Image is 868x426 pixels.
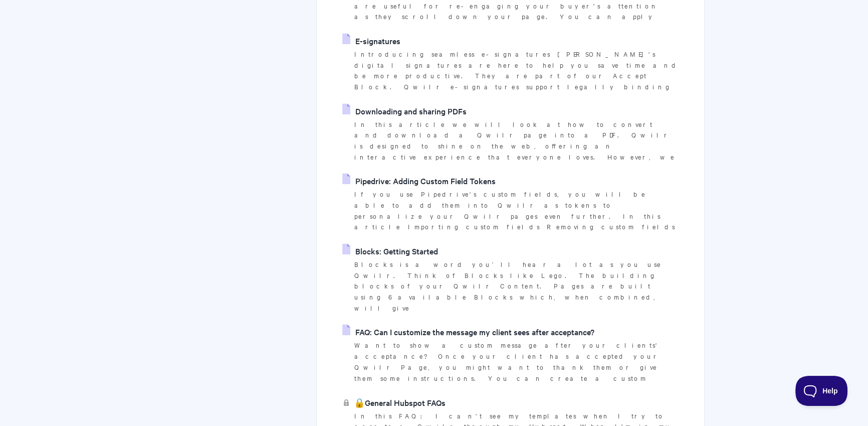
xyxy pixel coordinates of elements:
[795,376,848,406] iframe: Toggle Customer Support
[354,119,679,163] p: In this article we will look at how to convert and download a Qwilr page into a PDF. Qwilr is des...
[354,189,679,232] p: If you use Pipedrive's custom fields, you will be able to add them into Qwilr as tokens to person...
[342,243,438,258] a: Blocks: Getting Started
[342,33,400,48] a: E-signatures
[354,49,679,92] p: Introducing seamless e-signatures [PERSON_NAME]'s digital signatures are here to help you save ti...
[342,324,594,339] a: FAQ: Can I customize the message my client sees after acceptance?
[354,259,679,314] p: Blocks is a word you’ll hear a lot as you use Qwilr. Think of Blocks like Lego. The building bloc...
[354,340,679,383] p: Want to show a custom message after your clients' acceptance? Once your client has accepted your ...
[342,394,446,409] a: 🔒General Hubspot FAQs
[342,173,496,188] a: Pipedrive: Adding Custom Field Tokens
[342,103,467,118] a: Downloading and sharing PDFs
